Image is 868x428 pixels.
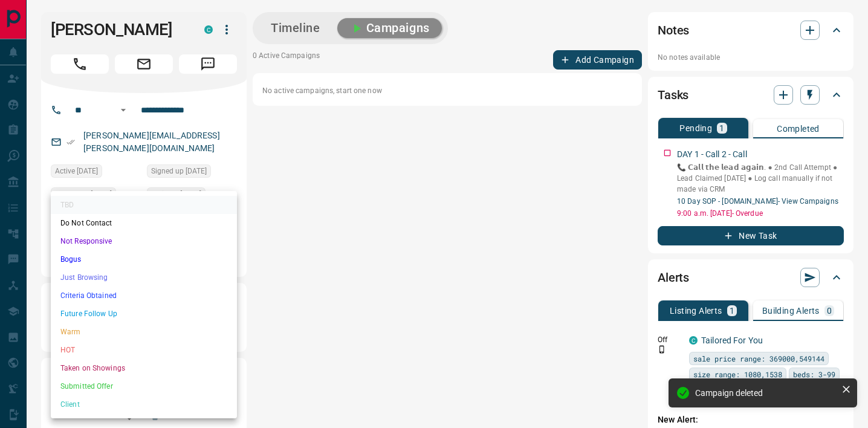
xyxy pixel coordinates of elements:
[51,268,237,287] li: Just Browsing
[51,377,237,395] li: Submitted Offer
[51,287,237,305] li: Criteria Obtained
[51,395,237,413] li: Client
[51,305,237,323] li: Future Follow Up
[51,341,237,359] li: HOT
[51,359,237,377] li: Taken on Showings
[695,388,837,398] div: Campaign deleted
[51,250,237,268] li: Bogus
[51,232,237,250] li: Not Responsive
[51,214,237,232] li: Do Not Contact
[51,323,237,341] li: Warm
